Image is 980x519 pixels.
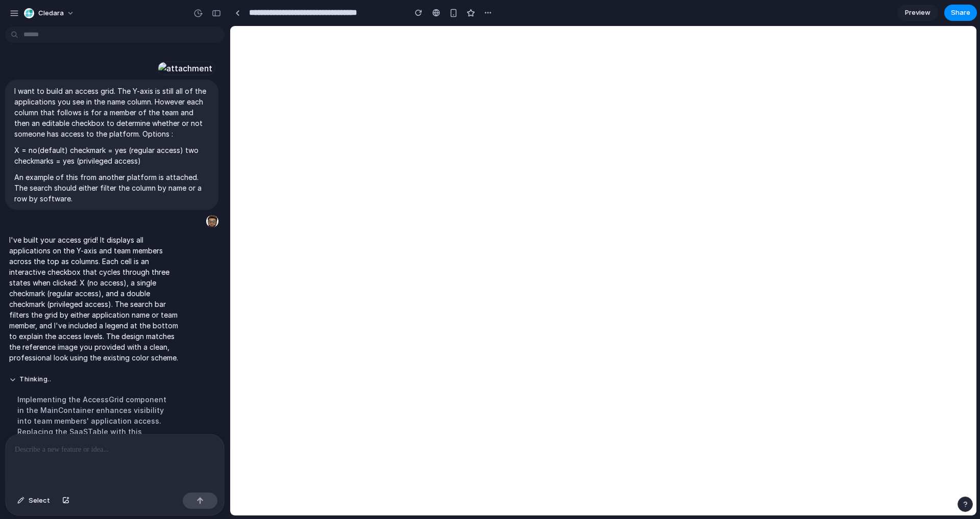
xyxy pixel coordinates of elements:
[29,496,50,506] span: Select
[905,8,930,18] span: Preview
[12,492,55,509] button: Select
[20,5,80,21] button: Cledara
[9,235,180,363] p: I've built your access grid! It displays all applications on the Y-axis and team members across t...
[14,86,209,139] p: I want to build an access grid. The Y-axis is still all of the applications you see in the name c...
[944,5,977,21] button: Share
[14,145,209,166] p: X = no(default) checkmark = yes (regular access) two checkmarks = yes (privileged access)
[38,8,64,18] span: Cledara
[14,172,209,204] p: An example of this from another platform is attached. The search should either filter the column ...
[897,5,938,21] a: Preview
[951,8,970,18] span: Share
